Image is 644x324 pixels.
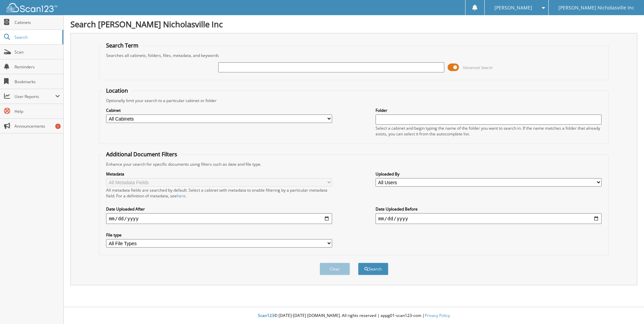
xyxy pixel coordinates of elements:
[7,3,57,12] img: scan123-logo-white.svg
[103,87,131,94] legend: Location
[463,65,493,70] span: Advanced Search
[106,107,332,113] label: Cabinet
[358,263,388,275] button: Search
[376,213,602,224] input: end
[177,193,186,199] a: here
[376,171,602,177] label: Uploaded By
[320,263,350,275] button: Clear
[70,19,637,30] h1: Search [PERSON_NAME] Nicholasville Inc
[14,79,60,85] span: Bookmarks
[106,187,332,199] div: All metadata fields are searched by default. Select a cabinet with metadata to enable filtering b...
[106,232,332,238] label: File type
[103,98,605,103] div: Optionally limit your search to a particular cabinet or folder
[14,20,60,25] span: Cabinets
[376,107,602,113] label: Folder
[376,206,602,212] label: Date Uploaded Before
[14,64,60,70] span: Reminders
[258,313,274,318] span: Scan123
[55,124,61,129] div: 1
[106,213,332,224] input: start
[494,6,532,10] span: [PERSON_NAME]
[14,108,60,114] span: Help
[14,123,60,129] span: Announcements
[103,42,142,49] legend: Search Term
[14,94,55,99] span: User Reports
[103,151,181,158] legend: Additional Document Filters
[14,49,60,55] span: Scan
[64,307,644,324] div: © [DATE]-[DATE] [DOMAIN_NAME]. All rights reserved | appg01-scan123-com |
[106,206,332,212] label: Date Uploaded After
[558,6,634,10] span: [PERSON_NAME] Nicholasville Inc
[106,171,332,177] label: Metadata
[103,161,605,167] div: Enhance your search for specific documents using filters such as date and file type.
[14,34,59,40] span: Search
[376,125,602,137] div: Select a cabinet and begin typing the name of the folder you want to search in. If the name match...
[425,313,450,318] a: Privacy Policy
[103,53,605,58] div: Searches all cabinets, folders, files, metadata, and keywords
